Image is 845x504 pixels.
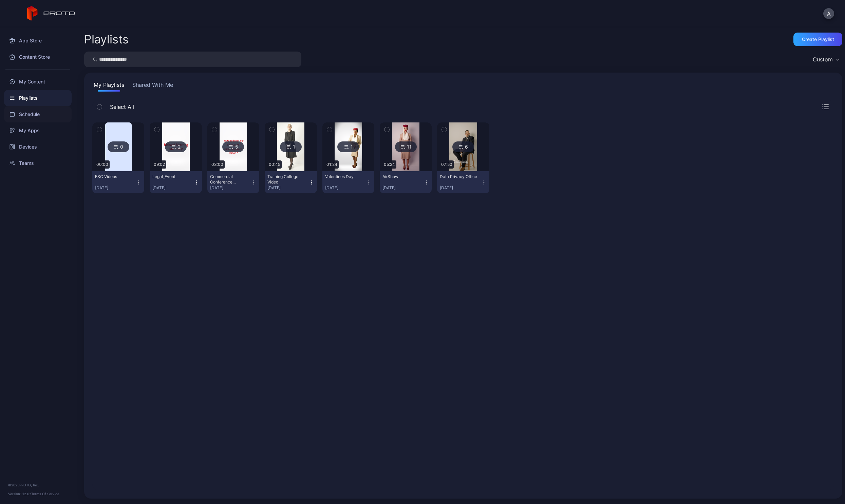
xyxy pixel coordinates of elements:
[4,74,72,90] a: My Content
[382,160,396,169] div: 05:24
[437,171,489,193] button: Data Privacy Office[DATE]
[265,171,317,193] button: Training College Video[DATE]
[793,33,842,46] button: Create Playlist
[4,106,72,122] a: Schedule
[222,141,244,152] div: 5
[4,33,72,49] a: App Store
[95,174,132,179] div: ESC Videos
[210,160,225,169] div: 03:00
[4,155,72,171] a: Teams
[92,171,144,193] button: ESC Videos[DATE]
[440,185,481,191] div: [DATE]
[382,185,424,191] div: [DATE]
[4,139,72,155] a: Devices
[152,160,166,169] div: 09:02
[152,185,193,191] div: [DATE]
[4,49,72,65] a: Content Store
[813,56,833,63] div: Custom
[322,171,374,193] button: Valentines Day[DATE]
[337,141,359,152] div: 1
[267,185,308,191] div: [DATE]
[395,141,417,152] div: 11
[92,81,126,92] button: My Playlists
[809,52,842,67] button: Custom
[8,482,68,488] div: © 2025 PROTO, Inc.
[107,103,134,111] span: Select All
[210,185,251,191] div: [DATE]
[207,171,259,193] button: Commercial Conference 20092024[DATE]
[31,492,59,496] a: Terms Of Service
[95,185,136,191] div: [DATE]
[165,141,187,152] div: 2
[131,81,174,92] button: Shared With Me
[108,141,129,152] div: 0
[267,174,305,185] div: Training College Video
[267,160,282,169] div: 00:45
[8,492,31,496] span: Version 1.12.0 •
[280,141,302,152] div: 1
[823,8,834,19] button: A
[325,185,366,191] div: [DATE]
[325,174,362,179] div: Valentines Day
[325,160,339,169] div: 01:24
[152,174,190,179] div: Legal_Event
[380,171,432,193] button: AirShow[DATE]
[382,174,420,179] div: AirShow
[440,160,454,169] div: 07:50
[452,141,474,152] div: 6
[84,33,129,45] h2: Playlists
[95,160,110,169] div: 00:00
[210,174,247,185] div: Commercial Conference 20092024
[440,174,477,179] div: Data Privacy Office
[4,122,72,139] a: My Apps
[4,90,72,106] a: Playlists
[150,171,202,193] button: Legal_Event[DATE]
[802,37,834,42] div: Create Playlist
